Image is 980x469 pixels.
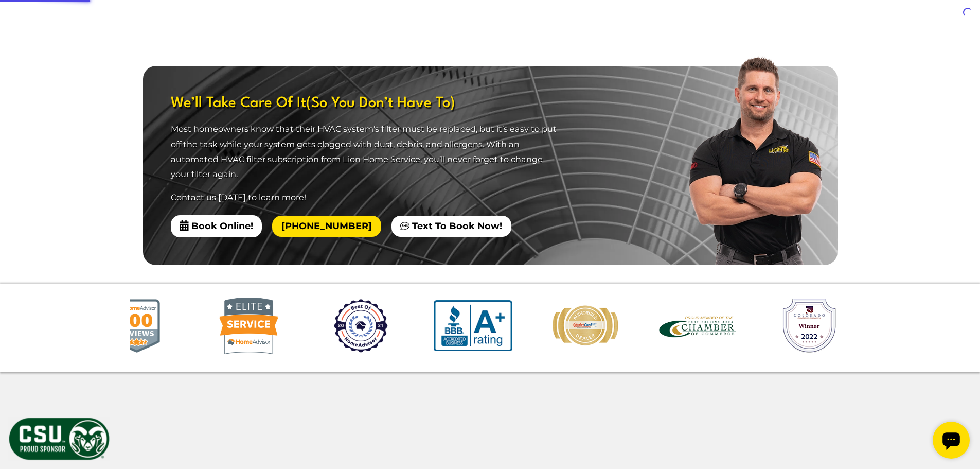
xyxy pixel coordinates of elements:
img: Fort Collins Chamber of Commerce member [658,312,736,339]
a: [PHONE_NUMBER] [272,216,381,237]
img: Best of HomeAdvisor 2021 [322,298,400,354]
img: Lion Tech [681,54,838,265]
ul: carousel [130,289,850,367]
img: BBB A+ Rated [434,300,512,351]
a: Text To Book Now! [391,216,511,237]
div: slide 6 [658,312,737,343]
div: slide 7 [770,298,849,358]
div: slide 4 [434,300,513,355]
span: Book Online! [171,215,262,237]
span: Contact us [DATE] to learn more! [171,192,306,202]
span: (So You Don’t Have To) [306,96,455,111]
div: slide 1 [97,298,176,358]
span: Most homeowners know that their HVAC system’s filter must be replaced, but it’s easy to put off t... [171,124,557,179]
div: slide 3 [322,298,401,358]
img: CSU Sponsor Badge [8,416,111,461]
div: slide 5 [546,304,625,352]
div: Open chat widget [4,4,41,41]
div: slide 2 [209,298,289,358]
span: We’ll Take Care Of It [171,94,557,113]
